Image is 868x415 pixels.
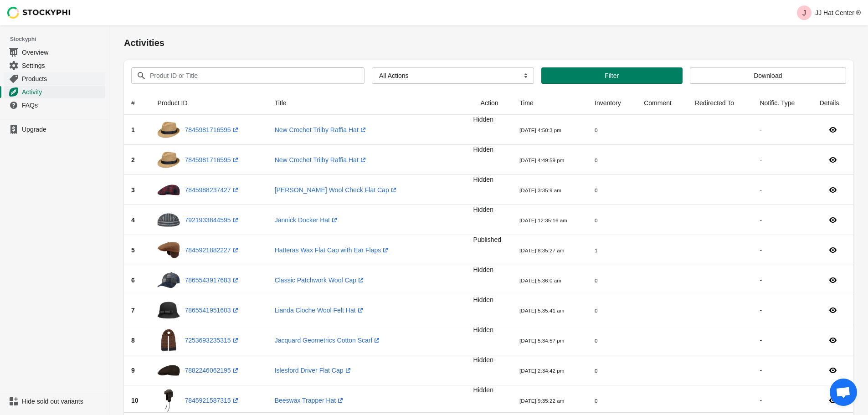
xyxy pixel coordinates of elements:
td: - [752,325,812,355]
span: Hidden [473,206,493,213]
span: Filter [605,72,619,79]
small: 0 [595,338,597,343]
th: Action [473,91,513,115]
th: Redirected To [688,91,753,115]
img: 65464_f274.jpg [157,329,180,352]
a: 7845988237427(opens a new window) [185,186,240,194]
small: 0 [595,187,597,193]
th: Time [512,91,587,115]
img: 68087_f183.jpg [157,179,180,201]
a: Hatteras Wax Flat Cap with Ear Flaps(opens a new window) [275,246,390,254]
a: 7845921882227(opens a new window) [185,246,240,254]
small: [DATE] 12:35:16 am [519,217,567,223]
td: - [752,265,812,295]
img: 69148_f222.jpg [157,209,180,231]
small: 0 [595,217,597,223]
a: 7921933844595(opens a new window) [185,216,240,224]
img: 67750_f40.jpg [157,118,180,141]
span: 3 [131,186,135,194]
span: Activity [22,87,103,97]
td: - [752,205,812,235]
a: Settings [4,59,105,72]
small: [DATE] 5:34:57 pm [519,338,564,343]
th: Product ID [150,91,267,115]
td: - [752,145,812,175]
img: 60525_f2.jpg [157,269,180,292]
small: [DATE] 4:49:59 pm [519,157,564,163]
span: FAQs [22,101,103,110]
a: Overview [4,46,105,59]
small: [DATE] 2:34:42 pm [519,368,564,374]
th: # [124,91,150,115]
small: [DATE] 3:35:9 am [519,187,561,193]
a: 7845981716595(opens a new window) [185,156,240,164]
span: Hidden [473,266,493,273]
a: Classic Patchwork Wool Cap(opens a new window) [275,277,365,284]
a: Islesford Driver Flat Cap(opens a new window) [275,367,353,374]
a: Activity [4,85,105,98]
small: [DATE] 5:36:0 am [519,277,561,283]
span: Products [22,74,103,83]
a: [PERSON_NAME] Wool Check Flat Cap(opens a new window) [275,186,398,194]
span: 9 [131,367,135,374]
span: 5 [131,246,135,254]
a: 7882246062195(opens a new window) [185,367,240,374]
small: [DATE] 5:35:41 am [519,307,564,313]
span: Hidden [473,356,493,364]
a: New Crochet Trilby Raffia Hat(opens a new window) [275,126,368,133]
th: Comment [637,91,688,115]
img: 54782_f4.jpg [157,299,180,322]
th: Notific. Type [752,91,812,115]
span: Hidden [473,116,493,123]
a: 7865543917683(opens a new window) [185,277,240,284]
td: - [752,295,812,325]
a: Hide sold out variants [4,395,105,408]
small: [DATE] 8:35:27 am [519,247,564,253]
a: 7865541951603(opens a new window) [185,307,240,314]
span: 1 [131,126,135,133]
th: Details [812,91,853,115]
button: Avatar with initials JJJ Hat Center ® [793,4,864,22]
th: Title [267,91,473,115]
a: FAQs [4,98,105,112]
small: 0 [595,127,597,133]
button: Filter [541,67,683,84]
button: Download [690,67,846,84]
img: Stockyphi [7,7,71,19]
span: Overview [22,48,103,57]
img: 62704_f274.jpg [157,389,180,412]
span: Hidden [473,176,493,183]
span: Hidden [473,146,493,153]
span: Download [754,72,782,79]
small: 0 [595,398,597,404]
small: 0 [595,307,597,313]
span: 4 [131,216,135,224]
span: Stockyphi [10,35,109,44]
img: 67750_f40.jpg [157,149,180,171]
a: Jannick Docker Hat(opens a new window) [275,216,339,224]
a: 7845921587315(opens a new window) [185,397,240,404]
small: 0 [595,157,597,163]
td: - [752,355,812,385]
span: 10 [131,397,139,404]
a: Products [4,72,105,85]
input: Produt ID or Title [149,67,348,84]
span: 6 [131,277,135,284]
td: - [752,235,812,265]
td: - [752,115,812,145]
a: Beeswax Trapper Hat(opens a new window) [275,397,345,404]
text: J [802,9,806,17]
a: New Crochet Trilby Raffia Hat(opens a new window) [275,156,368,164]
small: 0 [595,277,597,283]
span: Upgrade [22,125,103,134]
th: Inventory [587,91,637,115]
a: 7253693235315(opens a new window) [185,337,240,344]
a: Jacquard Geometrics Cotton Scarf(opens a new window) [275,337,382,344]
img: 70130_f11.jpg [157,359,180,382]
a: Upgrade [4,123,105,136]
small: [DATE] 4:50:3 pm [519,127,561,133]
a: Lianda Cloche Wool Felt Hat(opens a new window) [275,307,365,314]
img: 62807_f11.jpg [157,239,180,261]
span: Published [473,236,502,243]
h1: Activities [124,36,853,49]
